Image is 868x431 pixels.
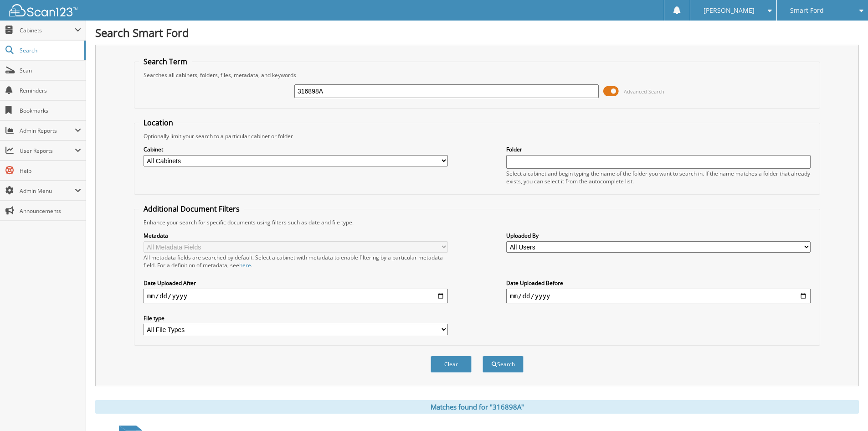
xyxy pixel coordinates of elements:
[139,118,178,128] legend: Location
[144,254,448,269] div: All metadata fields are searched by default. Select a cabinet with metadata to enable filtering b...
[144,232,448,239] label: Metadata
[20,147,75,155] span: User Reports
[20,167,81,175] span: Help
[20,67,81,74] span: Scan
[20,127,75,135] span: Admin Reports
[506,232,811,239] label: Uploaded By
[144,289,448,303] input: start
[20,107,81,114] span: Bookmarks
[95,400,859,414] div: Matches found for "316898A"
[20,26,75,34] span: Cabinets
[139,71,815,79] div: Searches all cabinets, folders, files, metadata, and keywords
[9,4,77,16] img: scan123-logo-white.svg
[139,57,192,67] legend: Search Term
[139,218,815,226] div: Enhance your search for specific documents using filters such as date and file type.
[20,187,75,195] span: Admin Menu
[506,289,811,303] input: end
[144,145,448,153] label: Cabinet
[506,279,811,287] label: Date Uploaded Before
[144,279,448,287] label: Date Uploaded After
[239,261,251,269] a: here
[144,314,448,322] label: File type
[704,8,755,13] span: [PERSON_NAME]
[506,145,811,153] label: Folder
[20,47,80,54] span: Search
[624,88,664,95] span: Advanced Search
[95,25,859,40] h1: Search Smart Ford
[506,170,811,185] div: Select a cabinet and begin typing the name of the folder you want to search in. If the name match...
[20,207,81,215] span: Announcements
[483,356,524,373] button: Search
[20,87,81,94] span: Reminders
[431,356,472,373] button: Clear
[790,8,824,13] span: Smart Ford
[139,132,815,140] div: Optionally limit your search to a particular cabinet or folder
[139,204,244,214] legend: Additional Document Filters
